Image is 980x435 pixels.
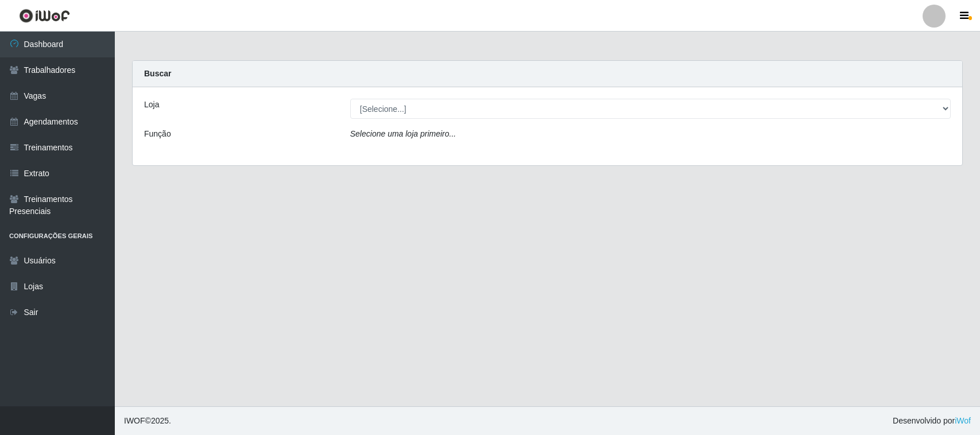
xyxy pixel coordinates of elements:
[144,128,171,140] label: Função
[124,415,171,427] span: © 2025 .
[19,9,70,23] img: CoreUI Logo
[955,416,971,425] a: iWof
[144,99,159,111] label: Loja
[893,415,971,427] span: Desenvolvido por
[350,129,456,138] i: Selecione uma loja primeiro...
[124,416,145,425] span: IWOF
[144,69,171,78] strong: Buscar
